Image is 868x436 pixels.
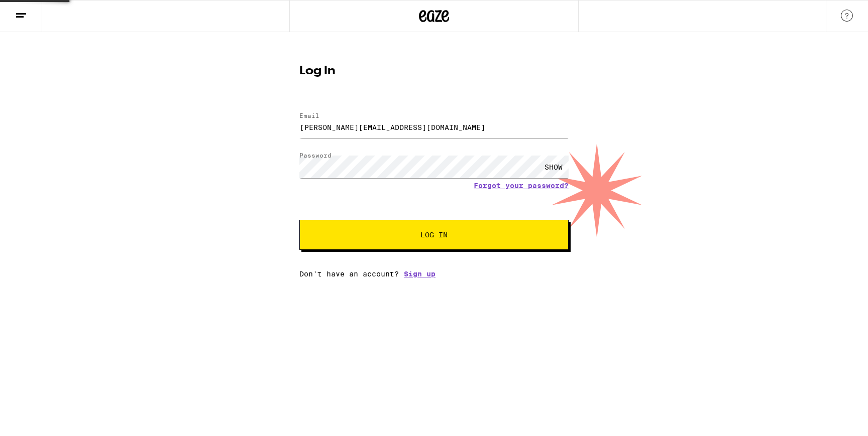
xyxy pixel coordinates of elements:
a: Forgot your password? [474,182,569,190]
input: Email [299,116,569,138]
a: Sign up [404,270,436,278]
label: Password [299,152,332,159]
div: SHOW [538,156,569,178]
button: Log In [299,220,569,250]
label: Email [299,112,319,119]
div: Don't have an account? [299,270,569,278]
span: Log In [420,231,448,238]
span: Hi. Need any help? [6,7,72,15]
h1: Log In [299,65,569,77]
